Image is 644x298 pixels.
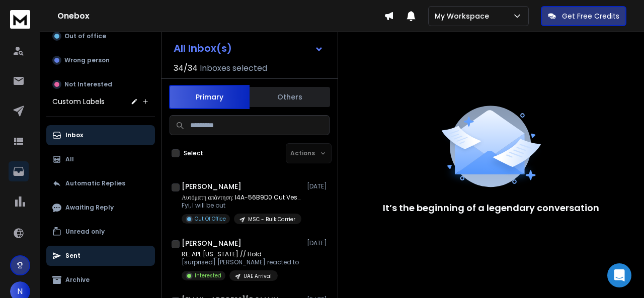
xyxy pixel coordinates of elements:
[174,43,232,53] h1: All Inbox(s)
[174,62,198,74] span: 34 / 34
[562,11,619,21] p: Get Free Credits
[248,216,295,223] p: MSC - Bulk Carrier
[435,11,493,21] p: My Workspace
[10,10,30,29] img: logo
[195,272,221,279] p: Interested
[65,155,74,163] p: All
[182,250,299,258] p: RE: APL [US_STATE] // Hold
[65,204,114,212] p: Awaiting Reply
[169,85,250,109] button: Primary
[46,74,155,94] button: Not Interested
[607,263,631,287] div: Open Intercom Messenger
[65,252,80,260] p: Sent
[46,50,155,70] button: Wrong person
[250,86,330,108] button: Others
[195,215,226,223] p: Out Of Office
[65,228,105,236] p: Unread only
[541,6,626,26] button: Get Free Credits
[182,181,242,191] h1: [PERSON_NAME]
[46,197,155,218] button: Awaiting Reply
[46,222,155,242] button: Unread only
[64,56,110,64] p: Wrong person
[200,62,267,74] h3: Inboxes selected
[166,38,332,58] button: All Inbox(s)
[244,272,272,280] p: UAE Arrival
[65,179,125,187] p: Automatic Replies
[46,246,155,266] button: Sent
[46,270,155,290] button: Archive
[64,32,106,40] p: Out of office
[46,149,155,169] button: All
[307,239,330,247] p: [DATE]
[46,173,155,193] button: Automatic Replies
[46,26,155,46] button: Out of office
[46,125,155,145] button: Inbox
[52,96,105,107] h3: Custom Labels
[383,201,599,215] p: It’s the beginning of a legendary conversation
[64,80,112,88] p: Not Interested
[182,258,299,266] p: [surprised] [PERSON_NAME] reacted to
[182,193,302,202] p: Αυτόματη απάντηση: I4A-56B9D0 Cut Vessel
[182,238,242,248] h1: [PERSON_NAME]
[182,202,302,210] p: Fyi, I will be out
[57,10,384,22] h1: Onebox
[65,131,83,139] p: Inbox
[184,149,203,157] label: Select
[307,182,330,190] p: [DATE]
[65,276,90,284] p: Archive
